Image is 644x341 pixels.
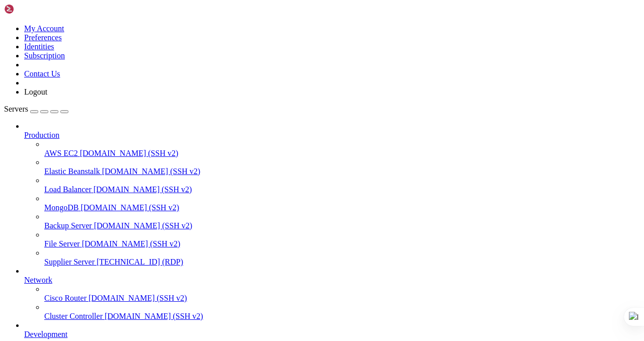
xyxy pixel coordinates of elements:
[24,33,62,42] a: Preferences
[4,4,62,14] img: Shellngn
[44,194,640,212] li: MongoDB [DOMAIN_NAME] (SSH v2)
[44,312,103,320] span: Cluster Controller
[80,149,179,157] span: [DOMAIN_NAME] (SSH v2)
[44,185,640,194] a: Load Balancer [DOMAIN_NAME] (SSH v2)
[44,149,78,157] span: AWS EC2
[94,185,192,194] span: [DOMAIN_NAME] (SSH v2)
[44,312,640,321] a: Cluster Controller [DOMAIN_NAME] (SSH v2)
[44,239,80,248] span: File Server
[44,285,640,303] li: Cisco Router [DOMAIN_NAME] (SSH v2)
[24,88,47,96] a: Logout
[94,221,193,230] span: [DOMAIN_NAME] (SSH v2)
[80,203,179,212] span: [DOMAIN_NAME] (SSH v2)
[24,42,54,51] a: Identities
[44,248,640,267] li: Supplier Server [TECHNICAL_ID] (RDP)
[44,258,640,267] a: Supplier Server [TECHNICAL_ID] (RDP)
[44,140,640,158] li: AWS EC2 [DOMAIN_NAME] (SSH v2)
[105,312,203,320] span: [DOMAIN_NAME] (SSH v2)
[24,122,640,267] li: Production
[4,105,68,113] a: Servers
[24,69,60,78] a: Contact Us
[24,267,640,321] li: Network
[44,203,640,212] a: MongoDB [DOMAIN_NAME] (SSH v2)
[24,24,64,33] a: My Account
[24,276,640,285] a: Network
[44,203,78,212] span: MongoDB
[24,330,67,338] span: Development
[24,330,640,339] a: Development
[44,239,640,248] a: File Server [DOMAIN_NAME] (SSH v2)
[44,221,640,230] a: Backup Server [DOMAIN_NAME] (SSH v2)
[44,221,92,230] span: Backup Server
[89,294,187,302] span: [DOMAIN_NAME] (SSH v2)
[44,149,640,158] a: AWS EC2 [DOMAIN_NAME] (SSH v2)
[44,176,640,194] li: Load Balancer [DOMAIN_NAME] (SSH v2)
[102,167,201,176] span: [DOMAIN_NAME] (SSH v2)
[24,131,640,140] a: Production
[44,158,640,176] li: Elastic Beanstalk [DOMAIN_NAME] (SSH v2)
[4,105,28,113] span: Servers
[44,294,640,303] a: Cisco Router [DOMAIN_NAME] (SSH v2)
[97,258,183,266] span: [TECHNICAL_ID] (RDP)
[44,167,640,176] a: Elastic Beanstalk [DOMAIN_NAME] (SSH v2)
[44,258,95,266] span: Supplier Server
[24,276,52,284] span: Network
[24,131,59,139] span: Production
[44,212,640,230] li: Backup Server [DOMAIN_NAME] (SSH v2)
[24,51,65,60] a: Subscription
[44,185,92,194] span: Load Balancer
[82,239,181,248] span: [DOMAIN_NAME] (SSH v2)
[44,167,100,176] span: Elastic Beanstalk
[44,294,87,302] span: Cisco Router
[44,303,640,321] li: Cluster Controller [DOMAIN_NAME] (SSH v2)
[44,230,640,248] li: File Server [DOMAIN_NAME] (SSH v2)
